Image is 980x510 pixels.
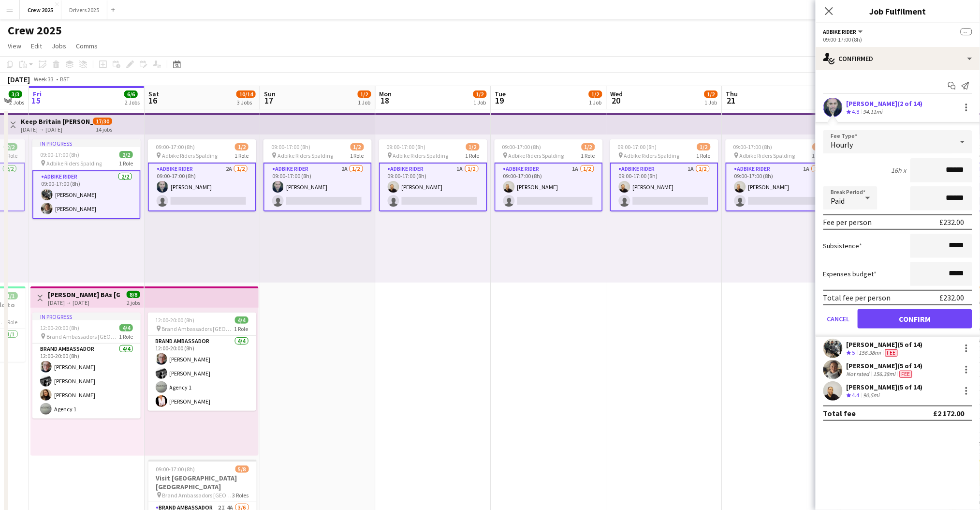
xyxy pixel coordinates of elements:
[235,316,249,324] span: 4/4
[27,40,46,52] a: Edit
[40,324,79,331] span: 12:00-20:00 (8h)
[589,99,602,106] div: 1 Job
[263,95,276,106] span: 17
[32,313,141,419] div: In progress12:00-20:00 (8h)4/4 Brand Ambassadors [GEOGRAPHIC_DATA]1 RoleBrand Ambassador4/412:00-...
[823,293,891,302] div: Total fee per person
[733,143,773,150] span: 09:00-17:00 (8h)
[156,316,195,324] span: 12:00-20:00 (8h)
[93,118,112,125] span: 17/30
[589,90,602,98] span: 1/2
[21,126,93,133] div: [DATE] → [DATE]
[823,270,877,278] label: Expenses budget
[872,370,898,378] div: 156.38mi
[581,152,595,159] span: 1 Role
[726,90,738,98] span: Thu
[119,151,133,158] span: 2/2
[148,90,159,98] span: Sat
[156,143,195,150] span: 09:00-17:00 (8h)
[237,99,255,106] div: 3 Jobs
[940,217,965,227] div: £232.00
[852,391,860,399] span: 4.4
[147,95,159,106] span: 16
[263,139,372,211] app-job-card: 09:00-17:00 (8h)1/2 Adbike Riders Spalding1 RoleAdbike Rider2A1/209:00-17:00 (8h)[PERSON_NAME]
[33,90,42,98] span: Fri
[823,28,864,35] button: Adbike Rider
[495,139,603,211] div: 09:00-17:00 (8h)1/2 Adbike Riders Spalding1 RoleAdbike Rider1A1/209:00-17:00 (8h)[PERSON_NAME]
[961,28,972,35] span: --
[813,143,826,150] span: 1/2
[898,370,914,378] div: Crew has different fees then in role
[697,143,711,150] span: 1/2
[271,143,310,150] span: 09:00-17:00 (8h)
[940,293,965,302] div: £232.00
[4,143,17,150] span: 2/2
[466,143,480,150] span: 1/2
[32,75,56,83] span: Week 33
[697,152,711,159] span: 1 Role
[852,108,860,115] span: 4.8
[358,99,371,106] div: 1 Job
[502,143,541,150] span: 09:00-17:00 (8h)
[831,140,853,150] span: Hourly
[892,166,907,175] div: 16h x
[20,0,61,19] button: Crew 2025
[858,309,972,329] button: Confirm
[72,40,102,52] a: Comms
[125,99,140,106] div: 2 Jobs
[816,47,980,70] div: Confirmed
[235,143,249,150] span: 1/2
[162,152,218,159] span: Adbike Riders Spalding
[48,299,120,306] div: [DATE] → [DATE]
[823,241,863,250] label: Subsistence
[156,465,195,473] span: 09:00-17:00 (8h)
[31,42,42,50] span: Edit
[236,90,256,98] span: 10/14
[148,474,257,491] h3: Visit [GEOGRAPHIC_DATA] [GEOGRAPHIC_DATA]
[611,90,623,98] span: Wed
[885,349,898,357] span: Fee
[823,408,856,418] div: Total fee
[278,152,333,159] span: Adbike Riders Spalding
[812,152,826,159] span: 1 Role
[21,117,93,126] h3: Keep Britain [PERSON_NAME]
[466,152,480,159] span: 1 Role
[379,163,487,211] app-card-role: Adbike Rider1A1/209:00-17:00 (8h)[PERSON_NAME]
[8,75,30,84] div: [DATE]
[379,139,487,211] app-job-card: 09:00-17:00 (8h)1/2 Adbike Riders Spalding1 RoleAdbike Rider1A1/209:00-17:00 (8h)[PERSON_NAME]
[32,139,141,219] app-job-card: In progress09:00-17:00 (8h)2/2 Adbike Riders Spalding1 RoleAdbike Rider2/209:00-17:00 (8h)[PERSON...
[831,196,845,206] span: Paid
[32,170,141,219] app-card-role: Adbike Rider2/209:00-17:00 (8h)[PERSON_NAME][PERSON_NAME]
[351,143,364,150] span: 1/2
[119,324,133,331] span: 4/4
[127,291,140,298] span: 8/8
[509,152,564,159] span: Adbike Riders Spalding
[46,333,119,340] span: Brand Ambassadors [GEOGRAPHIC_DATA]
[705,99,717,106] div: 1 Job
[609,95,623,106] span: 20
[48,40,70,52] a: Jobs
[148,163,256,211] app-card-role: Adbike Rider2A1/209:00-17:00 (8h)[PERSON_NAME]
[4,40,25,52] a: View
[9,99,24,106] div: 2 Jobs
[883,349,900,357] div: Crew has different fees then in role
[234,152,249,159] span: 1 Role
[816,5,980,17] h3: Job Fulfilment
[618,143,657,150] span: 09:00-17:00 (8h)
[857,349,883,357] div: 156.38mi
[148,313,256,411] app-job-card: 12:00-20:00 (8h)4/4 Brand Ambassadors [GEOGRAPHIC_DATA]1 RoleBrand Ambassador4/412:00-20:00 (8h)[...
[61,0,107,19] button: Drivers 2025
[387,143,426,150] span: 09:00-17:00 (8h)
[358,90,371,98] span: 1/2
[162,325,234,332] span: Brand Ambassadors [GEOGRAPHIC_DATA]
[8,42,21,50] span: View
[148,139,256,211] div: 09:00-17:00 (8h)1/2 Adbike Riders Spalding1 RoleAdbike Rider2A1/209:00-17:00 (8h)[PERSON_NAME]
[847,370,872,378] div: Not rated
[263,163,372,211] app-card-role: Adbike Rider2A1/209:00-17:00 (8h)[PERSON_NAME]
[847,99,923,108] div: [PERSON_NAME] (2 of 14)
[495,163,603,211] app-card-role: Adbike Rider1A1/209:00-17:00 (8h)[PERSON_NAME]
[624,152,680,159] span: Adbike Riders Spalding
[124,90,138,98] span: 6/6
[726,139,834,211] div: 09:00-17:00 (8h)1/2 Adbike Riders Spalding1 RoleAdbike Rider1A1/209:00-17:00 (8h)[PERSON_NAME]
